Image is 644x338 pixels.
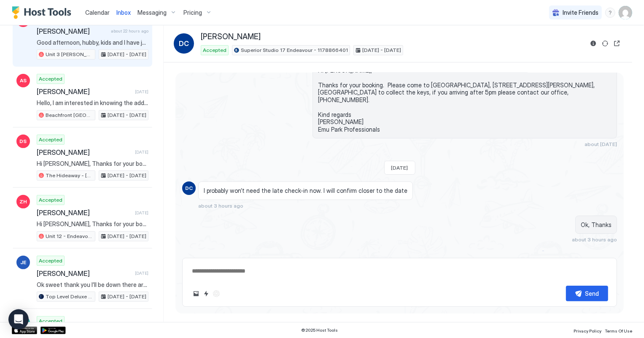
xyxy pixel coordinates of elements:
span: [DATE] - [DATE] [108,111,146,119]
span: Top Level Deluxe Studio - Unit 21 [46,293,93,300]
span: JE [20,259,26,266]
button: Open reservation [612,38,622,49]
span: Hi [PERSON_NAME], Thanks for your booking. Please come to [GEOGRAPHIC_DATA], [STREET_ADDRESS][PER... [318,67,612,133]
span: Accepted [39,75,62,83]
span: about 3 hours ago [198,203,243,209]
div: Send [585,289,599,298]
span: The Hideaway - [STREET_ADDRESS] [46,172,93,179]
span: Accepted [39,257,62,265]
a: Calendar [85,8,110,17]
span: [PERSON_NAME] [37,269,132,278]
div: Scheduled Messages [550,249,607,258]
span: [DATE] [135,270,148,276]
span: Hi [PERSON_NAME], Thanks for your booking. Please come to [GEOGRAPHIC_DATA], [STREET_ADDRESS][PER... [37,220,148,228]
div: Open Intercom Messenger [8,309,29,330]
span: [PERSON_NAME] [37,27,108,35]
span: Terms Of Use [605,328,632,333]
span: Pricing [183,9,202,16]
span: ZH [19,198,27,206]
button: Reservation information [588,38,598,49]
span: about 22 hours ago [111,28,148,34]
button: Send [566,286,608,301]
span: [PERSON_NAME] [201,32,261,42]
span: about [DATE] [585,141,617,147]
span: [DATE] - [DATE] [362,46,401,54]
a: Inbox [116,8,131,17]
span: [DATE] [135,89,148,95]
span: Ok sweet thank you I’ll be down there around 10-11am that morning thank you [37,281,148,289]
span: Invite Friends [563,9,598,16]
span: AS [20,77,27,84]
span: Accepted [39,196,62,204]
span: [DATE] [391,165,408,171]
button: Sync reservation [600,38,610,49]
span: [DATE] - [DATE] [108,293,146,300]
span: I probably won’t need the late check-in now. I will confirm closer to the date [204,187,407,195]
span: [DATE] - [DATE] [108,51,146,58]
span: Beachfront [GEOGRAPHIC_DATA] [46,111,93,119]
a: Terms Of Use [605,326,632,335]
button: Quick reply [201,289,211,299]
div: User profile [619,6,632,19]
span: Unit 3 [PERSON_NAME] [46,51,93,58]
span: Privacy Policy [574,328,601,333]
span: [PERSON_NAME] [37,87,132,96]
span: about 3 hours ago [572,236,617,243]
span: DC [179,38,189,49]
span: Messaging [137,9,167,16]
a: App Store [12,327,37,334]
span: Superior Studio 17 Endeavour - 1178866401 [241,46,348,54]
span: DC [185,184,193,192]
span: Unit 12 - Endeavour · Deluxe Studio - Unit 12 [46,233,93,240]
span: [DATE] [135,149,148,155]
span: [DATE] - [DATE] [108,172,146,179]
span: [DATE] - [DATE] [108,233,146,240]
span: [DATE] [135,210,148,216]
span: Calendar [85,9,110,16]
span: Accepted [203,46,226,54]
span: DS [20,138,27,145]
span: [PERSON_NAME] [37,148,132,157]
span: [PERSON_NAME] [37,208,132,217]
span: Good afternoon, hubby, kids and I have just left [GEOGRAPHIC_DATA] and should be there by 8 the l... [37,39,148,46]
span: © 2025 Host Tools [302,327,338,333]
span: Accepted [39,317,62,325]
button: Upload image [191,289,201,299]
span: Inbox [116,9,131,16]
a: Google Play Store [40,327,66,334]
a: Host Tools Logo [12,6,75,19]
a: Privacy Policy [574,326,601,335]
span: Accepted [39,136,62,143]
span: Ok, Thanks [581,221,612,229]
span: Hello, I am interested in knowing the address of this house. Is it in [PERSON_NAME][GEOGRAPHIC_DA... [37,99,148,107]
button: Scheduled Messages [539,248,617,260]
span: Hi [PERSON_NAME], Thanks for your booking. Please come to [GEOGRAPHIC_DATA], [STREET_ADDRESS][PER... [37,160,148,168]
div: menu [605,8,615,18]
